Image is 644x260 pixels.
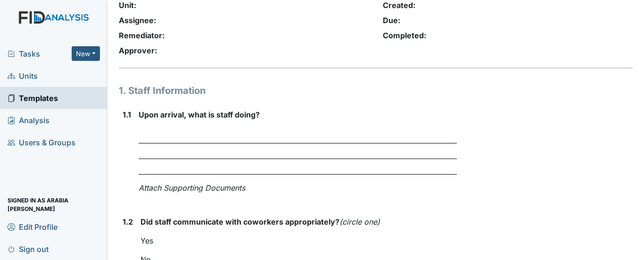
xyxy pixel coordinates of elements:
strong: Approver: [119,46,157,55]
a: Tasks [8,48,72,59]
strong: Upon arrival, what is staff doing? [139,109,457,120]
strong: 1.1 [123,109,131,120]
em: Attach Supporting Documents [139,183,245,193]
strong: Did staff communicate with coworkers appropriately? [140,216,457,227]
strong: Remediator: [119,31,165,40]
strong: 1.2 [123,216,133,227]
span: Sign out [8,242,49,256]
strong: Completed: [383,31,426,40]
strong: Due: [383,16,400,25]
span: Users & Groups [8,135,75,150]
span: Templates [8,91,58,105]
button: New [72,46,100,61]
em: (circle one) [339,217,380,226]
strong: Assignee: [119,16,156,25]
strong: Created: [383,0,415,10]
p: Yes [140,235,457,246]
span: Units [8,68,38,83]
strong: Unit: [119,0,136,10]
h1: 1. Staff Information [119,84,457,98]
span: Edit Profile [8,219,58,234]
span: Analysis [8,113,50,127]
span: Signed in as Arabia [PERSON_NAME] [8,197,100,212]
